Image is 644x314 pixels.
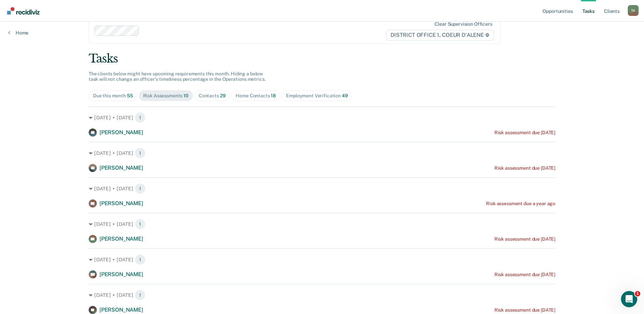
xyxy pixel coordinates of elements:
div: [DATE] • [DATE] 1 [89,290,555,300]
div: Risk assessment due [DATE] [494,130,555,136]
span: [PERSON_NAME] [99,200,143,207]
div: [DATE] • [DATE] 1 [89,148,555,159]
div: T A [628,5,639,16]
div: [DATE] • [DATE] 1 [89,183,555,194]
span: [PERSON_NAME] [99,271,143,277]
span: [PERSON_NAME] [99,129,143,136]
iframe: Intercom live chat [621,291,637,307]
span: [PERSON_NAME] [99,165,143,171]
div: [DATE] • [DATE] 1 [89,254,555,265]
img: Recidiviz [7,7,40,15]
div: Risk Assessments [143,93,188,99]
span: [PERSON_NAME] [99,307,143,313]
div: Contacts [199,93,226,99]
span: The clients below might have upcoming requirements this month. Hiding a below task will not chang... [89,71,266,82]
div: Employment Verification [286,93,348,99]
span: 1 [635,291,640,296]
span: 29 [220,93,226,98]
span: 1 [135,254,146,265]
a: Home [8,30,28,36]
div: Due this month [93,93,133,99]
button: Profile dropdown button [628,5,639,16]
span: 1 [135,112,146,123]
span: 49 [342,93,348,98]
div: Risk assessment due [DATE] [494,307,555,313]
div: Home Contacts [236,93,276,99]
span: 18 [271,93,276,98]
div: Tasks [89,52,555,66]
span: 1 [135,219,146,230]
div: Risk assessment due [DATE] [494,272,555,277]
span: 10 [183,93,188,98]
span: 55 [127,93,133,98]
span: 1 [135,148,146,159]
div: Clear supervision officers [435,21,492,27]
span: [PERSON_NAME] [99,236,143,242]
div: Risk assessment due a year ago [486,201,555,207]
div: Risk assessment due [DATE] [494,165,555,171]
span: 1 [135,290,146,300]
div: [DATE] • [DATE] 1 [89,112,555,123]
span: 1 [135,183,146,194]
span: DISTRICT OFFICE 1, COEUR D'ALENE [386,30,494,41]
div: Risk assessment due [DATE] [494,236,555,242]
div: [DATE] • [DATE] 1 [89,219,555,230]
